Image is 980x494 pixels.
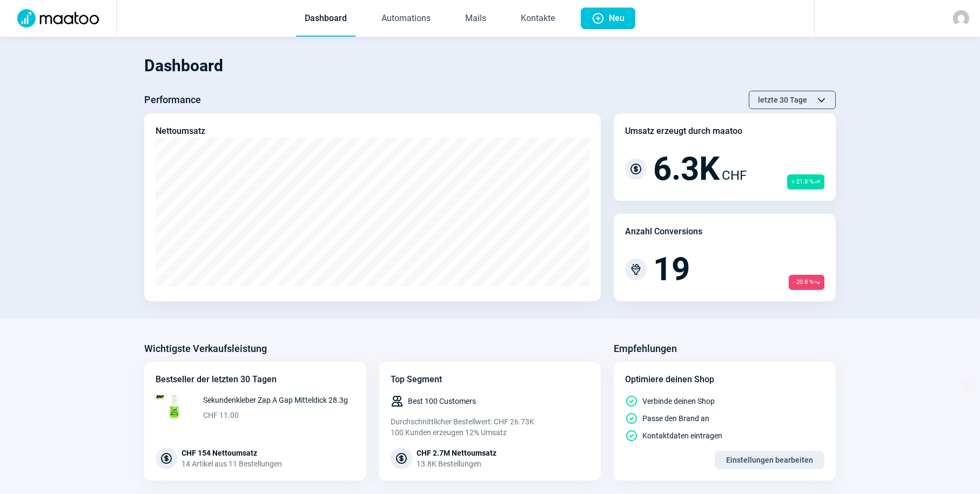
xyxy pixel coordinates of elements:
[722,166,747,185] span: CHF
[625,373,824,386] div: Optimiere deinen Shop
[653,253,690,286] span: 19
[373,1,439,37] a: Automations
[391,416,590,438] div: Durchschnittlicher Bestellwert: CHF 26.73K 100 Kunden erzeugen 12% Umsatz
[144,340,267,357] h3: Wichtigste Verkaufsleistung
[203,395,348,405] span: Sekundenkleber Zap A Gap Mitteldick 28.3g
[715,451,824,469] button: Einstellungen bearbeiten
[203,410,348,421] span: CHF 11.00
[642,413,709,424] span: Passe den Brand an
[789,275,824,290] span: - 20.8 %
[609,8,625,29] span: Neu
[156,373,355,386] div: Bestseller der letzten 30 Tagen
[156,125,205,138] div: Nettoumsatz
[11,9,105,28] img: Logo
[953,10,969,26] img: avatar
[182,458,282,469] div: 14 Artikel aus 11 Bestellungen
[408,396,476,407] span: Best 100 Customers
[144,91,201,109] h3: Performance
[417,458,496,469] div: 13.8K Bestellungen
[726,451,813,469] span: Einstellungen bearbeiten
[758,91,807,109] span: letzte 30 Tage
[625,225,702,238] div: Anzahl Conversions
[391,373,590,386] div: Top Segment
[512,1,563,37] a: Kontakte
[144,48,836,84] h1: Dashboard
[417,448,496,458] div: CHF 2.7M Nettoumsatz
[625,125,742,138] div: Umsatz erzeugt durch maatoo
[156,395,192,419] img: 68x68
[642,396,715,407] span: Verbinde deinen Shop
[653,153,720,185] span: 6.3K
[787,174,824,190] span: + 21.8 %
[182,448,282,458] div: CHF 154 Nettoumsatz
[614,340,677,357] h3: Empfehlungen
[642,430,722,441] span: Kontaktdaten eintragen
[581,8,635,29] button: Neu
[457,1,495,37] a: Mails
[296,1,355,37] a: Dashboard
